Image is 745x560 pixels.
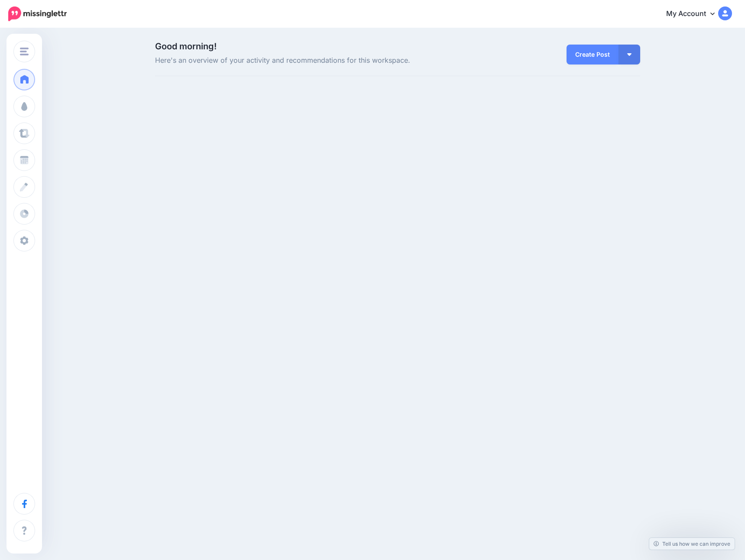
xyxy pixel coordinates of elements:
a: Create Post [567,45,619,64]
span: Good morning! [155,41,217,51]
span: Here's an overview of your activity and recommendations for this workspace. [155,55,474,66]
img: menu.png [20,48,29,55]
a: My Account [658,3,732,25]
img: arrow-down-white.png [627,53,632,56]
a: Tell us how we can improve [649,538,735,550]
img: Missinglettr [8,6,67,21]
